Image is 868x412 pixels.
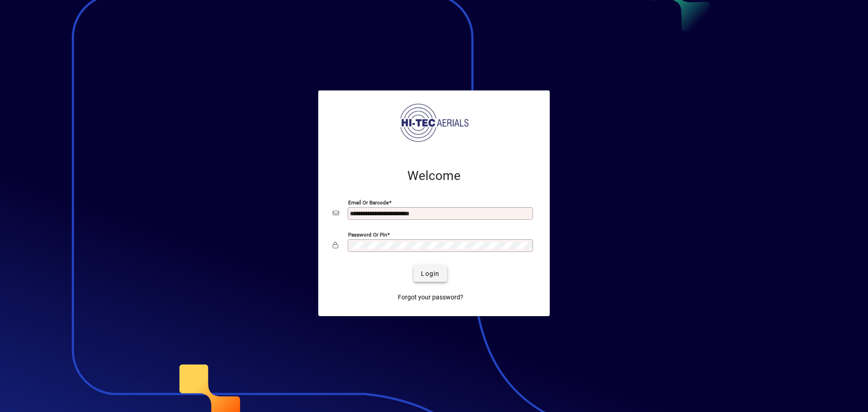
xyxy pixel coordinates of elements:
[348,232,387,238] mat-label: Password or Pin
[398,293,463,302] span: Forgot your password?
[394,289,467,305] a: Forgot your password?
[348,199,389,206] mat-label: Email or Barcode
[333,168,535,184] h2: Welcome
[421,269,439,279] span: Login
[414,265,447,282] button: Login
